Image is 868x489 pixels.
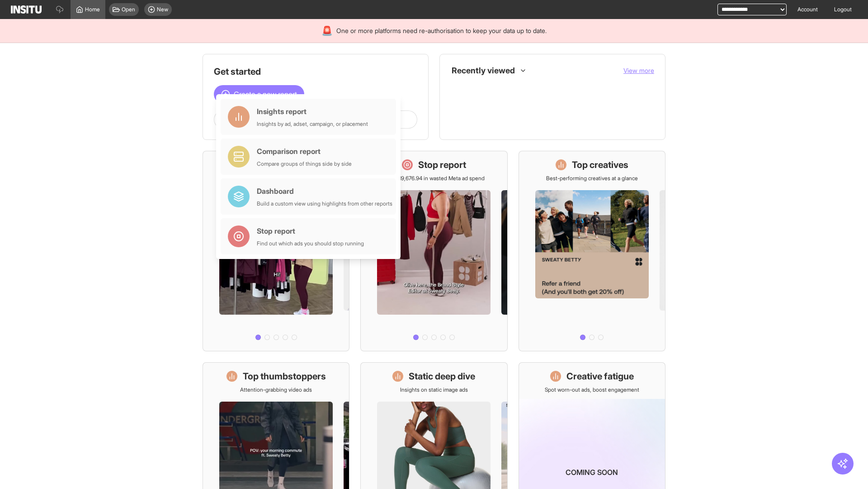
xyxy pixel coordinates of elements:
div: Compare groups of things side by side [257,160,352,168]
div: Comparison report [257,146,352,157]
div: Stop report [257,225,364,236]
h1: Stop report [418,158,466,171]
img: Logo [11,5,42,14]
span: New [157,6,168,13]
h1: Top thumbstoppers [243,370,326,383]
div: Build a custom view using highlights from other reports [257,200,392,207]
span: Open [122,6,135,13]
p: Insights on static image ads [400,386,468,393]
p: Attention-grabbing video ads [240,386,312,393]
p: Best-performing creatives at a glance [546,175,638,182]
button: View more [623,66,654,75]
h1: Static deep dive [409,370,475,383]
button: Create a new report [214,85,304,103]
div: Find out which ads you should stop running [257,240,364,247]
div: Dashboard [257,186,392,197]
div: Insights by ad, adset, campaign, or placement [257,120,368,128]
div: Insights report [257,106,368,117]
span: Home [85,6,100,13]
a: Top creativesBest-performing creatives at a glance [519,151,665,351]
div: 🚨 [321,24,333,37]
span: One or more platforms need re-authorisation to keep your data up to date. [336,26,547,35]
h1: Top creatives [572,158,628,171]
span: View more [623,67,654,74]
a: What's live nowSee all active ads instantly [203,151,349,351]
p: Save £19,676.94 in wasted Meta ad spend [383,175,485,182]
span: Create a new report [234,89,297,100]
a: Stop reportSave £19,676.94 in wasted Meta ad spend [360,151,507,351]
h1: Get started [214,65,417,78]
